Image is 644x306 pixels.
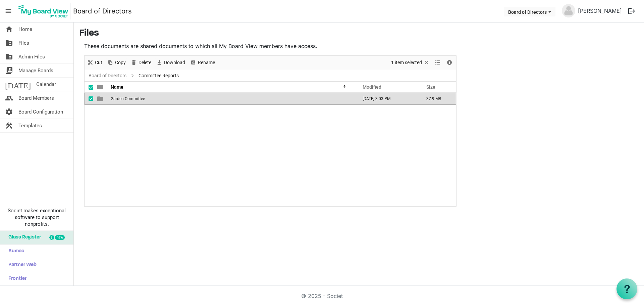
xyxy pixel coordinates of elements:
[106,58,127,67] button: Copy
[5,119,13,132] span: construction
[389,56,432,70] div: Clear selection
[18,119,42,132] span: Templates
[16,3,70,19] img: My Board View Logo
[109,93,356,105] td: Garden Committee is template cell column header Name
[575,4,625,17] a: [PERSON_NAME]
[86,58,104,67] button: Cut
[5,245,24,258] span: Sumac
[197,58,216,67] span: Rename
[625,4,639,18] button: logout
[84,42,457,50] p: These documents are shared documents to which all My Board View members have access.
[137,72,180,80] span: Committee Reports
[5,36,13,50] span: folder_shared
[155,58,186,67] button: Download
[85,93,93,105] td: checkbox
[128,56,154,70] div: Delete
[5,231,41,244] span: Glass Register
[426,84,435,90] span: Size
[94,58,103,67] span: Cut
[154,56,187,70] div: Download
[504,7,555,16] button: Board of Directors dropdownbutton
[79,28,639,39] h3: Files
[444,56,455,70] div: Details
[5,23,13,36] span: home
[55,235,65,240] div: new
[87,72,128,80] a: Board of Directors
[18,50,45,63] span: Admin Files
[301,293,343,299] a: © 2025 - Societ
[163,58,186,67] span: Download
[18,105,63,119] span: Board Configuration
[562,4,575,17] img: no-profile-picture.svg
[5,91,13,105] span: people
[390,58,423,67] span: 1 item selected
[16,3,73,19] a: My Board View Logo
[5,50,13,63] span: folder_shared
[3,207,70,227] span: Societ makes exceptional software to support nonprofits.
[18,64,53,77] span: Manage Boards
[73,4,132,18] a: Board of Directors
[445,58,454,67] button: Details
[111,84,123,90] span: Name
[432,56,444,70] div: View
[390,58,431,67] button: Selection
[18,91,54,105] span: Board Members
[18,23,32,36] span: Home
[189,58,216,67] button: Rename
[93,93,109,105] td: is template cell column header type
[111,96,145,101] span: Garden Committee
[356,93,419,105] td: March 11, 2025 3:03 PM column header Modified
[85,56,105,70] div: Cut
[114,58,126,67] span: Copy
[105,56,128,70] div: Copy
[434,58,442,67] button: View dropdownbutton
[363,84,381,90] span: Modified
[129,58,153,67] button: Delete
[5,105,13,119] span: settings
[18,36,29,50] span: Files
[138,58,152,67] span: Delete
[5,78,31,91] span: [DATE]
[5,258,37,272] span: Partner Web
[5,272,26,286] span: Frontier
[36,78,56,91] span: Calendar
[5,64,13,77] span: switch_account
[2,5,15,17] span: menu
[419,93,456,105] td: 37.9 MB is template cell column header Size
[187,56,217,70] div: Rename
